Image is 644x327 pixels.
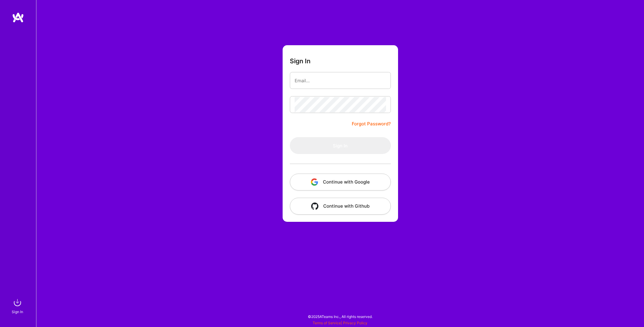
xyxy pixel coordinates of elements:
button: Continue with Google [290,174,391,190]
img: icon [311,203,318,210]
h3: Sign In [290,57,311,65]
div: © 2025 ATeams Inc., All rights reserved. [36,309,644,324]
img: icon [311,178,318,186]
a: Terms of Service [313,321,341,325]
div: Sign In [12,309,23,315]
button: Continue with Github [290,198,391,215]
a: sign inSign In [13,297,23,315]
button: Sign In [290,137,391,154]
input: Email... [295,73,386,88]
a: Privacy Policy [343,321,367,325]
img: sign in [11,297,23,309]
a: Forgot Password? [352,120,391,127]
img: logo [12,12,24,23]
span: | [313,321,367,325]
